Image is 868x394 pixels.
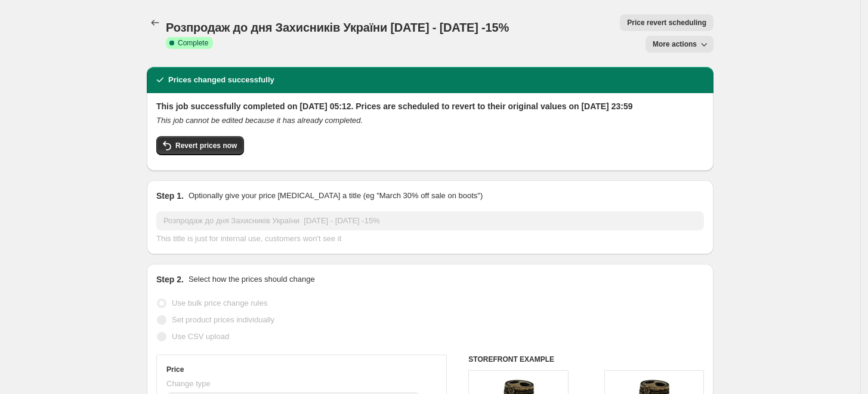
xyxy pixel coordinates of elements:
[172,332,229,341] span: Use CSV upload
[175,141,237,150] span: Revert prices now
[166,365,184,374] h3: Price
[653,39,697,49] span: More actions
[168,74,274,86] h2: Prices changed successfully
[156,116,363,125] i: This job cannot be edited because it has already completed.
[147,14,163,31] button: Price change jobs
[156,273,184,285] h2: Step 2.
[166,21,509,34] span: Розпродаж до дня Захисників України [DATE] - [DATE] -15%
[645,36,713,53] button: More actions
[172,315,274,324] span: Set product prices individually
[156,100,704,112] h2: This job successfully completed on [DATE] 05:12. Prices are scheduled to revert to their original...
[156,234,341,243] span: This title is just for internal use, customers won't see it
[156,190,184,202] h2: Step 1.
[189,273,315,285] p: Select how the prices should change
[172,298,267,307] span: Use bulk price change rules
[189,190,483,202] p: Optionally give your price [MEDICAL_DATA] a title (eg "March 30% off sale on boots")
[620,14,713,31] button: Price revert scheduling
[166,379,211,388] span: Change type
[156,136,244,155] button: Revert prices now
[468,355,704,364] h6: STOREFRONT EXAMPLE
[627,18,706,27] span: Price revert scheduling
[178,38,208,48] span: Complete
[156,211,704,230] input: 30% off holiday sale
